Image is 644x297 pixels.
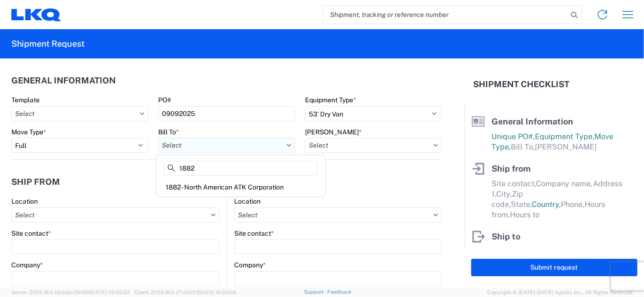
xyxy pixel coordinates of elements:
span: Country, [532,200,561,209]
span: Hours to [510,210,540,219]
label: Site contact [234,229,274,238]
label: Company [234,261,266,269]
input: Select [11,207,220,223]
span: Company name, [536,247,593,256]
span: Unique PO#, [491,132,535,141]
span: Equipment Type, [535,132,594,141]
span: [DATE] 09:52:52 [90,289,130,295]
span: Bill To, [511,142,535,151]
label: Location [234,197,261,206]
label: Template [11,96,40,104]
span: Ship from [491,164,531,173]
label: Location [11,197,38,206]
label: Company [11,261,43,269]
span: Phone, [561,200,585,209]
label: [PERSON_NAME] [305,128,362,136]
a: Support [304,289,328,295]
span: Server: 2025.18.0-bb0e0c2bd68 [11,289,130,295]
input: Select [234,207,442,223]
span: Ship to [491,231,520,241]
button: Submit request [471,259,637,276]
input: Shipment, tracking or reference number [323,6,568,24]
label: Move Type [11,128,46,136]
span: Company name, [536,179,593,188]
label: Site contact [11,229,51,238]
input: Select [158,138,295,153]
h2: Shipment Checklist [473,79,569,90]
label: Bill To [158,128,179,136]
h2: Shipment Request [11,38,85,49]
span: Site contact, [491,247,536,256]
span: [PERSON_NAME] [535,142,597,151]
a: Feedback [327,289,351,295]
span: State, [511,200,532,209]
div: 1882 - North American ATK Corporation [158,180,323,195]
input: Select [11,106,148,121]
label: Equipment Type [305,96,356,104]
span: General Information [491,116,573,126]
h2: General Information [11,76,116,85]
span: Client: 2025.18.0-27d3021 [134,289,236,295]
span: [DATE] 10:20:09 [198,289,236,295]
h2: Ship from [11,177,60,187]
span: Site contact, [491,179,536,188]
span: Copyright © [DATE]-[DATE] Agistix Inc., All Rights Reserved [487,288,633,297]
span: City, [496,190,512,198]
label: PO# [158,96,171,104]
input: Select [305,138,442,153]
